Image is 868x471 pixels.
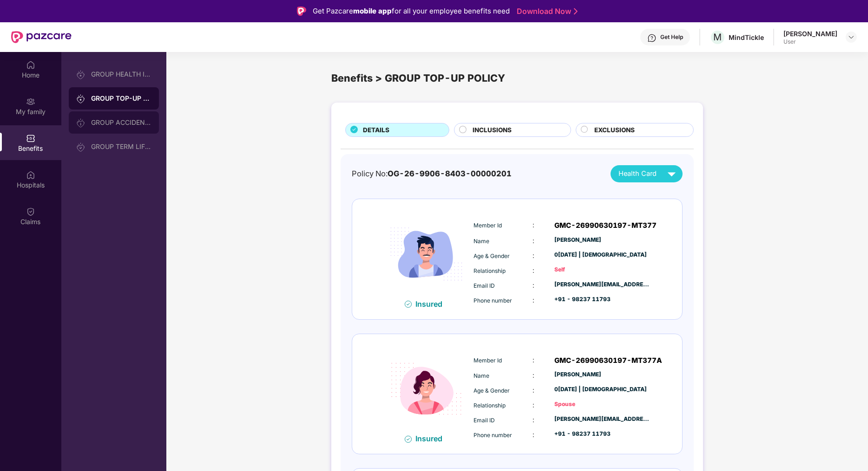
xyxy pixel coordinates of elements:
div: GROUP TERM LIFE INSURANCE [91,143,151,150]
img: svg+xml;base64,PHN2ZyB3aWR0aD0iMjAiIGhlaWdodD0iMjAiIHZpZXdCb3g9IjAgMCAyMCAyMCIgZmlsbD0ibm9uZSIgeG... [76,118,85,128]
div: Benefits > GROUP TOP-UP POLICY [331,71,703,86]
div: +91 - 98237 11793 [554,295,650,304]
div: Insured [415,299,448,309]
img: svg+xml;base64,PHN2ZyB4bWxucz0iaHR0cDovL3d3dy53My5vcmcvMjAwMC9zdmciIHdpZHRoPSIxNiIgaGVpZ2h0PSIxNi... [405,301,412,308]
span: Relationship [473,402,506,409]
img: icon [381,344,471,433]
span: Email ID [473,417,495,424]
img: svg+xml;base64,PHN2ZyB3aWR0aD0iMjAiIGhlaWdodD0iMjAiIHZpZXdCb3g9IjAgMCAyMCAyMCIgZmlsbD0ibm9uZSIgeG... [76,94,85,103]
span: OG-26-9906-8403-00000201 [388,169,512,178]
span: : [533,401,534,409]
div: GROUP HEALTH INSURANCE [91,71,151,78]
img: svg+xml;base64,PHN2ZyBpZD0iSGVscC0zMngzMiIgeG1sbnM9Imh0dHA6Ly93d3cudzMub3JnLzIwMDAvc3ZnIiB3aWR0aD... [647,33,657,43]
span: : [533,281,534,289]
img: New Pazcare Logo [11,31,72,43]
span: Age & Gender [473,387,510,394]
img: svg+xml;base64,PHN2ZyBpZD0iQmVuZWZpdHMiIHhtbG5zPSJodHRwOi8vd3d3LnczLm9yZy8yMDAwL3N2ZyIgd2lkdGg9Ij... [26,134,35,143]
span: M [714,32,722,43]
span: : [533,221,534,229]
span: Age & Gender [473,252,510,259]
img: svg+xml;base64,PHN2ZyB3aWR0aD0iMjAiIGhlaWdodD0iMjAiIHZpZXdCb3g9IjAgMCAyMCAyMCIgZmlsbD0ibm9uZSIgeG... [76,142,85,152]
img: svg+xml;base64,PHN2ZyB3aWR0aD0iMjAiIGhlaWdodD0iMjAiIHZpZXdCb3g9IjAgMCAyMCAyMCIgZmlsbD0ibm9uZSIgeG... [26,97,35,106]
strong: mobile app [353,6,392,15]
span: : [533,296,534,304]
div: Spouse [554,400,650,409]
span: Health Card [618,168,657,179]
div: Self [554,265,650,274]
div: GROUP ACCIDENTAL INSURANCE [91,119,151,126]
img: icon [381,209,471,298]
div: MindTickle [729,33,764,42]
span: EXCLUSIONS [594,125,635,135]
div: +91 - 98237 11793 [554,430,650,439]
img: svg+xml;base64,PHN2ZyBpZD0iSG9zcGl0YWxzIiB4bWxucz0iaHR0cDovL3d3dy53My5vcmcvMjAwMC9zdmciIHdpZHRoPS... [26,170,35,180]
span: Phone number [473,297,512,304]
span: Member Id [473,222,502,229]
span: : [533,431,534,439]
a: Download Now [517,6,575,16]
div: [PERSON_NAME][EMAIL_ADDRESS][PERSON_NAME][DOMAIN_NAME] [554,415,650,424]
span: : [533,237,534,245]
div: GMC-26990630197-MT377 [554,220,650,231]
div: Policy No: [352,168,512,180]
img: svg+xml;base64,PHN2ZyB4bWxucz0iaHR0cDovL3d3dy53My5vcmcvMjAwMC9zdmciIHZpZXdCb3g9IjAgMCAyNCAyNCIgd2... [664,166,680,182]
img: Stroke [574,6,578,16]
div: GMC-26990630197-MT377A [554,355,650,366]
img: svg+xml;base64,PHN2ZyB3aWR0aD0iMjAiIGhlaWdodD0iMjAiIHZpZXdCb3g9IjAgMCAyMCAyMCIgZmlsbD0ibm9uZSIgeG... [76,70,85,79]
img: Logo [297,6,306,16]
span: INCLUSIONS [473,125,512,135]
div: 0[DATE] | [DEMOGRAPHIC_DATA] [554,385,650,394]
div: User [783,38,837,45]
div: GROUP TOP-UP POLICY [91,94,151,103]
div: 0[DATE] | [DEMOGRAPHIC_DATA] [554,251,650,259]
div: Get Help [660,33,683,41]
div: [PERSON_NAME][EMAIL_ADDRESS][PERSON_NAME][DOMAIN_NAME] [554,280,650,289]
span: : [533,386,534,394]
span: Name [473,372,489,379]
span: Member Id [473,357,502,364]
span: Email ID [473,282,495,289]
span: : [533,416,534,424]
img: svg+xml;base64,PHN2ZyB4bWxucz0iaHR0cDovL3d3dy53My5vcmcvMjAwMC9zdmciIHdpZHRoPSIxNiIgaGVpZ2h0PSIxNi... [405,436,412,443]
div: Get Pazcare for all your employee benefits need [313,6,510,17]
button: Health Card [611,165,683,182]
div: Insured [415,434,448,443]
span: : [533,266,534,274]
span: Phone number [473,432,512,439]
img: svg+xml;base64,PHN2ZyBpZD0iQ2xhaW0iIHhtbG5zPSJodHRwOi8vd3d3LnczLm9yZy8yMDAwL3N2ZyIgd2lkdGg9IjIwIi... [26,207,35,216]
img: svg+xml;base64,PHN2ZyBpZD0iSG9tZSIgeG1sbnM9Imh0dHA6Ly93d3cudzMub3JnLzIwMDAvc3ZnIiB3aWR0aD0iMjAiIG... [26,60,35,70]
span: Relationship [473,267,506,274]
span: : [533,356,534,364]
span: : [533,371,534,379]
span: DETAILS [363,125,389,135]
span: : [533,252,534,259]
span: Name [473,238,489,245]
div: [PERSON_NAME] [783,29,837,38]
img: svg+xml;base64,PHN2ZyBpZD0iRHJvcGRvd24tMzJ4MzIiIHhtbG5zPSJodHRwOi8vd3d3LnczLm9yZy8yMDAwL3N2ZyIgd2... [848,33,855,41]
div: [PERSON_NAME] [554,236,650,245]
div: [PERSON_NAME] [554,370,650,379]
